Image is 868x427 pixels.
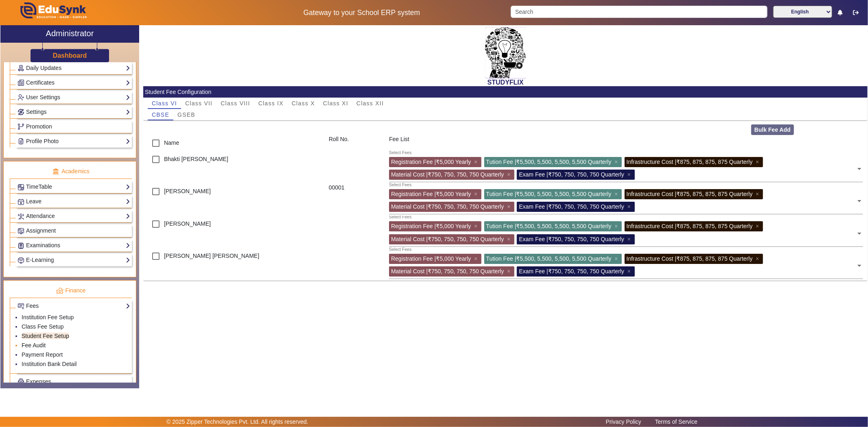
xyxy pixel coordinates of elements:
img: 2da83ddf-6089-4dce-a9e2-416746467bdd [485,27,526,78]
span: Class VIII [221,100,250,106]
span: Exam Fee | ₹750, 750, 750, 750 Quarterly [519,236,624,242]
span: Material Cost | ₹750, 750, 750, 750 Quarterly [391,236,504,242]
span: × [614,159,620,165]
mat-card-header: Student Fee Configuration [143,86,868,98]
span: Exam Fee | ₹750, 750, 750, 750 Quarterly [519,203,624,210]
a: Student Fee Setup [22,333,69,339]
span: Class XII [356,100,384,106]
span: Class IX [258,100,284,106]
div: Select Fees [389,246,411,253]
span: × [756,191,761,197]
img: Branchoperations.png [18,124,24,130]
span: × [627,203,633,210]
div: Roll No. [324,135,385,151]
h2: Administrator [46,28,94,38]
img: academic.png [52,168,59,175]
a: Payment Report [22,351,63,358]
span: Tution Fee | ₹5,500, 5,500, 5,500, 5,500 Quarterly [486,191,612,197]
a: Dashboard [52,51,87,60]
span: Infrastructure Cost | ₹875, 875, 875, 875 Quarterly [627,191,753,197]
span: × [507,203,512,210]
span: Infrastructure Cost | ₹875, 875, 875, 875 Quarterly [627,159,753,165]
a: Expenses [17,377,130,386]
span: × [507,236,512,242]
span: × [756,255,761,262]
span: Material Cost | ₹750, 750, 750, 750 Quarterly [391,171,504,178]
div: Name [143,135,324,151]
span: Class VI [152,100,177,106]
span: Registration Fee | ₹5,000 Yearly [391,255,471,262]
span: Exam Fee | ₹750, 750, 750, 750 Quarterly [519,268,624,274]
a: Promotion [17,122,130,131]
span: GSEB [177,112,195,118]
span: Registration Fee | ₹5,000 Yearly [391,223,471,229]
span: × [756,223,761,229]
div: Fee List [385,135,868,151]
a: Administrator [0,25,139,43]
span: × [614,191,620,197]
span: Tution Fee | ₹5,500, 5,500, 5,500, 5,500 Quarterly [486,159,612,165]
h2: STUDYFLIX [143,78,868,86]
a: Class Fee Setup [22,323,64,330]
h3: Dashboard [53,52,87,59]
span: Class VII [185,100,212,106]
span: Tution Fee | ₹5,500, 5,500, 5,500, 5,500 Quarterly [486,255,612,262]
span: × [507,268,512,274]
span: × [627,268,633,274]
span: Promotion [26,123,52,130]
span: CBSE [152,112,169,118]
span: Class X [292,100,315,106]
span: Registration Fee | ₹5,000 Yearly [391,159,471,165]
a: Institution Bank Detail [22,361,77,367]
p: Finance [10,286,132,295]
div: Bhakti [PERSON_NAME] [143,151,324,183]
span: × [474,159,479,165]
span: Tution Fee | ₹5,500, 5,500, 5,500, 5,500 Quarterly [486,223,612,229]
a: Privacy Policy [602,416,645,427]
span: × [627,171,633,178]
span: × [507,171,512,178]
a: Fee Audit [22,342,46,349]
img: Assignments.png [18,228,24,234]
span: Infrastructure Cost | ₹875, 875, 875, 875 Quarterly [627,255,753,262]
span: Infrastructure Cost | ₹875, 875, 875, 875 Quarterly [627,223,753,229]
a: Assignment [17,226,130,235]
input: Search [511,6,767,18]
span: × [756,159,761,165]
span: × [474,255,479,262]
img: Payroll.png [18,379,24,385]
span: × [474,223,479,229]
div: Select Fees [389,182,411,188]
span: Material Cost | ₹750, 750, 750, 750 Quarterly [391,268,504,274]
p: © 2025 Zipper Technologies Pvt. Ltd. All rights reserved. [166,418,308,426]
a: Terms of Service [651,416,702,427]
span: × [614,255,620,262]
div: Select Fees [389,150,411,156]
span: Registration Fee | ₹5,000 Yearly [391,191,471,197]
span: Class XI [323,100,348,106]
span: Expenses [26,378,51,385]
span: × [614,223,620,229]
div: [PERSON_NAME] [PERSON_NAME] [143,248,324,280]
img: finance.png [56,287,63,294]
p: Academics [10,167,132,176]
div: Select Fees [389,214,411,221]
div: [PERSON_NAME] [143,216,324,248]
span: × [627,236,633,242]
a: Institution Fee Setup [22,314,74,320]
span: Assignment [26,227,56,234]
h5: Gateway to your School ERP system [221,9,502,17]
span: Material Cost | ₹750, 750, 750, 750 Quarterly [391,203,504,210]
span: × [474,191,479,197]
div: 00001 [324,183,385,216]
div: [PERSON_NAME] [143,183,324,216]
span: Exam Fee | ₹750, 750, 750, 750 Quarterly [519,171,624,178]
